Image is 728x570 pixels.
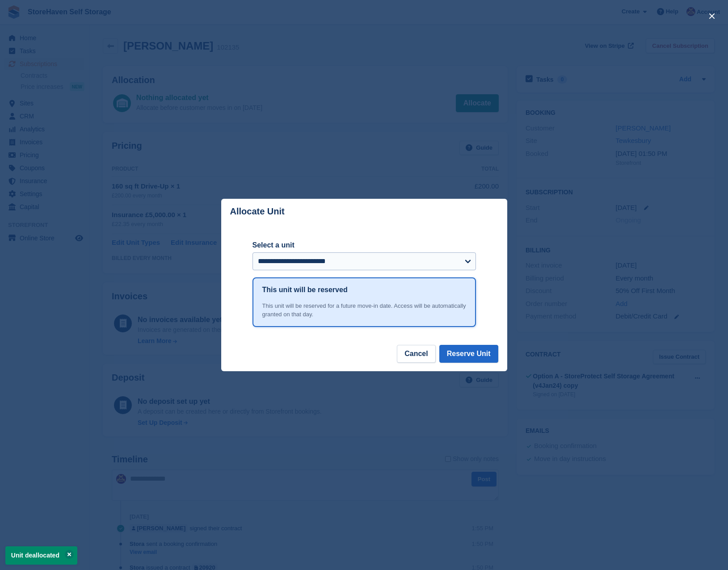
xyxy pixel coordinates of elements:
div: This unit will be reserved for a future move-in date. Access will be automatically granted on tha... [262,302,466,319]
p: Unit deallocated [5,546,77,565]
h1: This unit will be reserved [262,285,348,295]
label: Select a unit [252,240,476,251]
button: close [705,9,719,23]
button: Cancel [397,345,435,363]
button: Reserve Unit [439,345,498,363]
p: Allocate Unit [230,206,285,217]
